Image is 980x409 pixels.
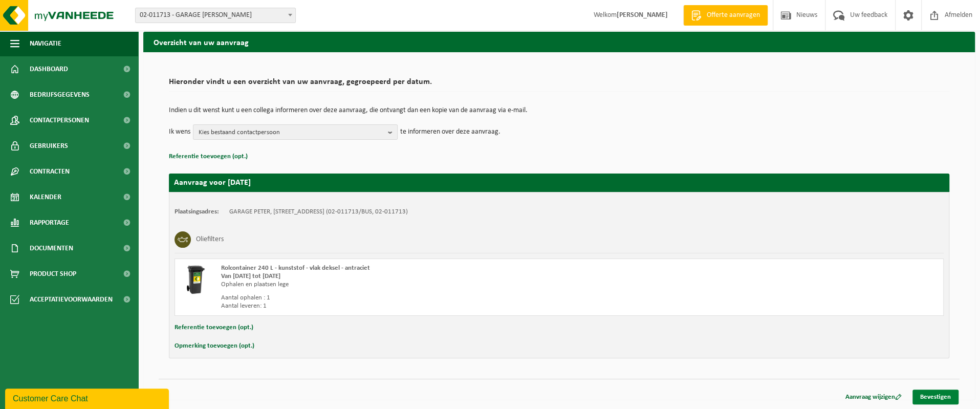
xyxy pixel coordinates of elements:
span: Product Shop [30,261,76,287]
span: Contracten [30,159,70,184]
strong: Van [DATE] tot [DATE] [221,273,280,279]
strong: [PERSON_NAME] [617,11,668,19]
span: Bedrijfsgegevens [30,82,90,107]
div: Aantal leveren: 1 [221,302,600,310]
h2: Overzicht van uw aanvraag [143,32,975,52]
button: Opmerking toevoegen (opt.) [175,339,254,353]
span: Documenten [30,235,73,261]
span: Rolcontainer 240 L - kunststof - vlak deksel - antraciet [221,265,370,271]
span: Kies bestaand contactpersoon [199,125,384,140]
span: Offerte aanvragen [704,10,763,20]
a: Offerte aanvragen [683,5,768,26]
div: Ophalen en plaatsen lege [221,281,600,289]
strong: Plaatsingsadres: [175,208,219,215]
p: Ik wens [169,124,190,140]
button: Referentie toevoegen (opt.) [169,150,248,163]
img: WB-0240-HPE-BK-01.png [180,264,211,295]
h2: Hieronder vindt u een overzicht van uw aanvraag, gegroepeerd per datum. [169,78,949,92]
iframe: chat widget [5,386,171,409]
td: GARAGE PETER, [STREET_ADDRESS] (02-011713/BUS, 02-011713) [229,208,408,216]
a: Aanvraag wijzigen [838,390,909,404]
span: Gebruikers [30,133,68,159]
a: Bevestigen [912,390,959,404]
button: Referentie toevoegen (opt.) [175,321,253,334]
h3: Oliefilters [196,231,224,248]
span: Navigatie [30,31,61,56]
span: 02-011713 - GARAGE PETER - BREDENE [136,8,295,23]
span: Kalender [30,184,61,210]
span: Contactpersonen [30,107,89,133]
div: Aantal ophalen : 1 [221,294,600,302]
p: te informeren over deze aanvraag. [400,124,500,140]
p: Indien u dit wenst kunt u een collega informeren over deze aanvraag, die ontvangt dan een kopie v... [169,107,949,114]
span: Dashboard [30,56,68,82]
span: Acceptatievoorwaarden [30,287,113,312]
strong: Aanvraag voor [DATE] [174,179,251,187]
button: Kies bestaand contactpersoon [193,124,398,140]
span: Rapportage [30,210,69,235]
span: 02-011713 - GARAGE PETER - BREDENE [135,8,296,23]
